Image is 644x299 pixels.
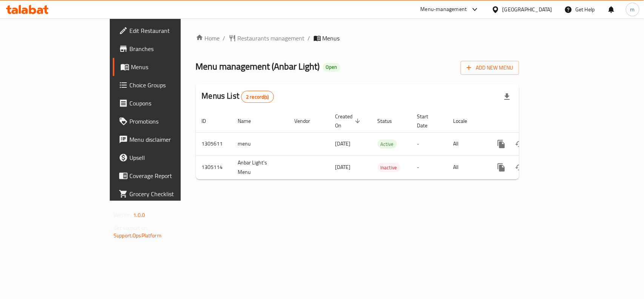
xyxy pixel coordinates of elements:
[196,110,571,180] table: enhanced table
[453,116,477,125] span: Locale
[503,5,552,14] div: [GEOGRAPHIC_DATA]
[131,62,211,71] span: Menus
[335,139,351,149] span: [DATE]
[510,135,529,153] button: Change Status
[129,135,211,144] span: Menu disclaimer
[417,112,438,130] span: Start Date
[129,81,211,90] span: Choice Groups
[113,94,217,112] a: Coupons
[492,158,510,177] button: more
[378,163,400,172] span: Inactive
[308,34,310,43] li: /
[630,5,635,14] span: m
[232,132,289,155] td: menu
[113,112,217,130] a: Promotions
[113,185,217,203] a: Grocery Checklist
[335,162,351,172] span: [DATE]
[232,155,289,179] td: Anbar Light's Menu
[421,5,467,14] div: Menu-management
[238,116,261,125] span: Name
[323,64,340,70] span: Open
[447,155,486,179] td: All
[129,189,211,198] span: Grocery Checklist
[335,112,363,130] span: Created On
[323,63,340,72] div: Open
[129,99,211,108] span: Coupons
[113,58,217,76] a: Menus
[378,139,397,149] div: Active
[113,130,217,149] a: Menu disclaimer
[492,135,510,153] button: more
[411,155,447,179] td: -
[461,61,519,75] button: Add New Menu
[196,58,320,75] span: Menu management ( Anbar Light )
[467,63,513,73] span: Add New Menu
[114,231,161,240] a: Support.OpsPlatform
[114,210,132,220] span: Version:
[447,132,486,155] td: All
[113,76,217,94] a: Choice Groups
[113,149,217,167] a: Upsell
[133,210,145,220] span: 1.0.0
[510,158,529,177] button: Change Status
[129,153,211,162] span: Upsell
[486,110,571,133] th: Actions
[378,116,402,125] span: Status
[323,34,340,43] span: Menus
[411,132,447,155] td: -
[113,22,217,40] a: Edit Restaurant
[113,167,217,185] a: Coverage Report
[498,88,516,106] div: Export file
[202,90,274,103] h2: Menus List
[378,140,397,149] span: Active
[241,93,274,101] span: 2 record(s)
[196,34,519,43] nav: breadcrumb
[229,34,305,43] a: Restaurants management
[241,91,274,103] div: Total records count
[129,171,211,180] span: Coverage Report
[223,34,226,43] li: /
[129,26,211,35] span: Edit Restaurant
[295,116,320,125] span: Vendor
[114,223,148,233] span: Get support on:
[113,40,217,58] a: Branches
[202,116,216,125] span: ID
[129,117,211,126] span: Promotions
[238,34,305,43] span: Restaurants management
[129,44,211,53] span: Branches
